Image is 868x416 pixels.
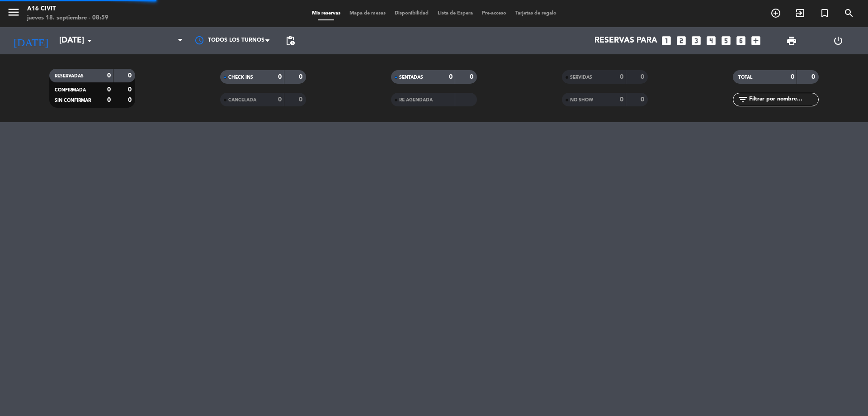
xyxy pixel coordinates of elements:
[55,74,84,78] span: RESERVADAS
[735,35,747,47] i: looks_6
[675,35,687,47] i: looks_two
[307,11,345,16] span: Mis reservas
[128,86,133,93] strong: 0
[737,94,748,105] i: filter_list
[228,98,256,102] span: CANCELADA
[690,35,702,47] i: looks_3
[285,35,296,46] span: pending_actions
[55,88,86,92] span: CONFIRMADA
[7,31,55,51] i: [DATE]
[107,72,111,79] strong: 0
[620,96,623,103] strong: 0
[511,11,561,16] span: Tarjetas de regalo
[278,96,282,103] strong: 0
[107,97,111,103] strong: 0
[720,35,732,47] i: looks_5
[299,96,304,103] strong: 0
[570,75,592,80] span: SERVIDAS
[750,35,762,47] i: add_box
[819,8,830,19] i: turned_in_not
[7,5,20,19] i: menu
[390,11,433,16] span: Disponibilidad
[844,8,854,19] i: search
[299,74,304,80] strong: 0
[811,74,817,80] strong: 0
[748,95,818,105] input: Filtrar por nombre...
[399,98,433,102] span: RE AGENDADA
[107,86,111,93] strong: 0
[228,75,253,80] span: CHECK INS
[470,74,475,80] strong: 0
[786,35,797,46] span: print
[594,36,657,45] span: Reservas para
[27,14,108,23] div: jueves 18. septiembre - 08:59
[7,5,20,22] button: menu
[795,8,806,19] i: exit_to_app
[815,27,861,54] div: LOG OUT
[27,5,108,14] div: A16 Civit
[345,11,390,16] span: Mapa de mesas
[833,35,844,46] i: power_settings_new
[770,8,781,19] i: add_circle_outline
[55,98,91,103] span: SIN CONFIRMAR
[641,96,646,103] strong: 0
[477,11,511,16] span: Pre-acceso
[660,35,672,47] i: looks_one
[278,74,282,80] strong: 0
[84,35,95,46] i: arrow_drop_down
[620,74,623,80] strong: 0
[570,98,593,102] span: NO SHOW
[433,11,477,16] span: Lista de Espera
[128,97,133,103] strong: 0
[705,35,717,47] i: looks_4
[449,74,453,80] strong: 0
[738,75,752,80] span: TOTAL
[399,75,423,80] span: SENTADAS
[791,74,794,80] strong: 0
[128,72,133,79] strong: 0
[641,74,646,80] strong: 0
